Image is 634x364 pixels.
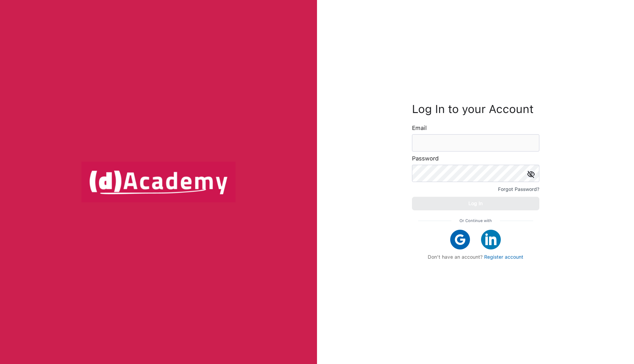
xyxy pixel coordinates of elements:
label: Password [412,156,439,162]
img: google icon [450,230,470,249]
img: linkedIn icon [481,230,501,249]
div: Forgot Password? [498,185,539,194]
span: Or Continue with [459,216,492,225]
img: logo [81,162,236,202]
button: Log In [412,197,539,210]
a: Register account [484,254,523,260]
div: Log In [468,199,483,208]
h3: Log In to your Account [412,104,539,114]
img: line [500,220,533,221]
div: Don't have an account? [418,254,533,260]
img: icon [527,171,535,178]
label: Email [412,125,427,131]
img: line [418,220,451,221]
